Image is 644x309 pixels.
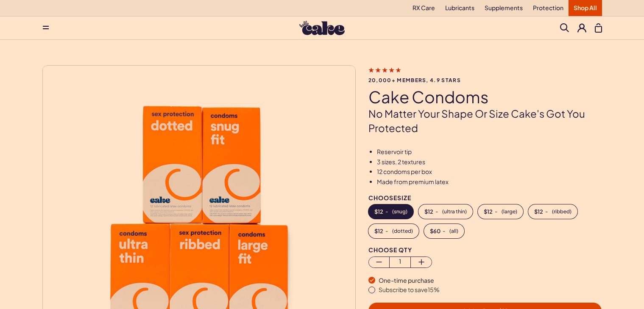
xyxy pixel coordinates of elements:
[368,88,602,106] h1: Cake Condoms
[392,228,413,234] span: ( dotted )
[528,204,577,219] button: -
[368,204,413,219] button: -
[379,286,602,294] div: Subscribe to save 15 %
[368,77,602,83] span: 20,000+ members, 4.9 stars
[424,224,464,238] button: -
[374,209,383,215] span: $ 12
[377,168,602,176] li: 12 condoms per box
[392,209,407,215] span: ( snug )
[478,204,523,219] button: -
[374,228,383,234] span: $ 12
[484,209,493,215] span: $ 12
[430,228,440,234] span: $ 60
[368,107,602,135] p: No matter your shape or size Cake's got you protected
[368,224,419,238] button: -
[377,158,602,166] li: 3 sizes, 2 textures
[377,178,602,186] li: Made from premium latex
[299,21,345,35] img: Hello Cake
[424,209,433,215] span: $ 12
[368,66,602,83] a: 20,000+ members, 4.9 stars
[368,195,602,201] div: Choose Size
[442,209,467,215] span: ( ultra thin )
[552,209,572,215] span: ( ribbed )
[534,209,543,215] span: $ 12
[502,209,517,215] span: ( large )
[449,228,458,234] span: ( all )
[390,257,410,267] span: 1
[418,204,473,219] button: -
[368,247,602,253] div: Choose Qty
[377,148,602,156] li: Reservoir tip
[379,276,602,285] div: One-time purchase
